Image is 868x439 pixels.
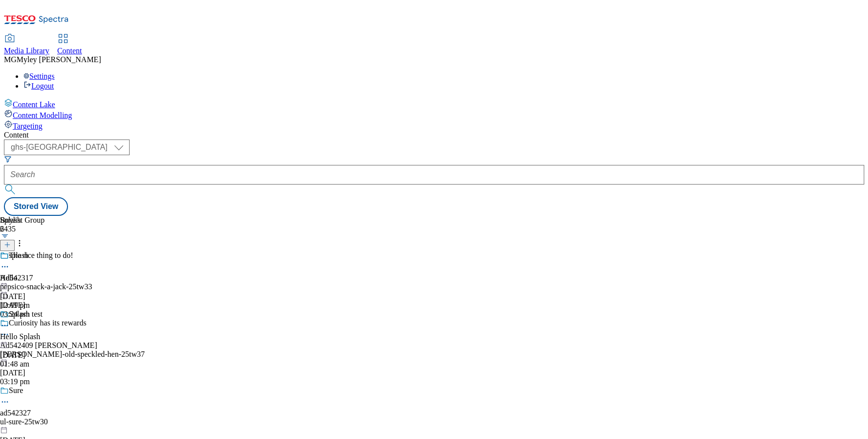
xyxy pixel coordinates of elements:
[9,251,73,260] div: The rice thing to do!
[13,111,72,119] span: Content Modelling
[13,100,55,109] span: Content Lake
[23,72,55,80] a: Settings
[9,386,23,395] div: Sure
[9,310,43,319] div: Splash test
[4,165,864,185] input: Search
[23,82,54,90] a: Logout
[4,131,864,139] div: Content
[9,251,28,260] div: splash
[4,197,68,216] button: Stored View
[57,46,82,55] span: Content
[4,55,17,64] span: MG
[4,109,864,120] a: Content Modelling
[17,55,101,64] span: Myley [PERSON_NAME]
[4,120,864,131] a: Targeting
[9,319,87,327] div: Curiosity has its rewards
[4,46,49,55] span: Media Library
[57,35,82,55] a: Content
[4,35,49,55] a: Media Library
[4,155,12,163] svg: Search Filters
[13,122,43,130] span: Targeting
[4,98,864,109] a: Content Lake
